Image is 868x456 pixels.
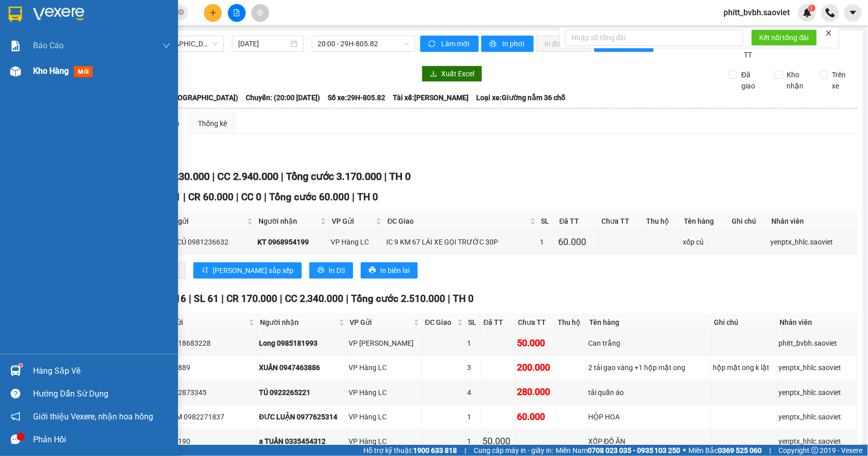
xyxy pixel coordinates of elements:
[588,446,681,454] strong: 0708 023 035 - 0935 103 250
[329,230,385,254] td: VP Hàng LC
[33,363,170,379] div: Hàng sắp về
[711,314,777,331] th: Ghi chú
[188,191,234,203] span: CR 60.000
[808,5,816,12] sup: 1
[212,170,215,183] span: |
[682,213,729,230] th: Tên hàng
[476,92,565,103] span: Loại xe: Giường nằm 36 chỗ
[33,432,170,447] div: Phản hồi
[348,380,423,405] td: VP Hàng LC
[259,411,345,422] div: ĐƯC LUẬN 0977625314
[588,411,709,422] div: HỘP HOA
[204,4,222,22] button: plus
[178,8,184,18] span: close-circle
[10,366,21,376] img: warehouse-icon
[259,362,345,373] div: XUÂN 0947463886
[201,266,209,275] span: sort-ascending
[539,213,557,230] th: SL
[157,170,210,183] span: CR 230.000
[258,216,319,227] span: Người nhận
[150,411,256,422] div: CHI TRÂM 0982271837
[33,386,170,402] div: Hướng dẫn sử dụng
[751,29,817,46] button: Kết nối tổng đài
[588,338,709,349] div: Can trắng
[233,9,240,16] span: file-add
[33,66,69,76] span: Kho hàng
[217,170,278,183] span: CC 2.940.000
[151,317,247,328] span: Người gửi
[331,236,383,248] div: VP Hàng LC
[154,293,186,305] span: Đơn 16
[482,434,513,448] div: 50.000
[178,9,184,15] span: close-circle
[588,362,709,373] div: 2 tải gạo vàng +1 hộp mật ong
[588,436,709,447] div: XỐP ĐỒ ĂN
[210,9,217,16] span: plus
[238,38,288,49] input: 15/08/2025
[828,69,858,92] span: Trên xe
[183,191,186,203] span: |
[729,213,769,230] th: Ghi chú
[599,213,644,230] th: Chưa TT
[393,92,469,103] span: Tài xế: [PERSON_NAME]
[246,92,320,103] span: Chuyến: (20:00 [DATE])
[11,389,20,399] span: question-circle
[387,216,528,227] span: ĐC Giao
[489,40,498,48] span: printer
[150,362,256,373] div: 0972564889
[778,436,855,447] div: yenptx_hhlc.saoviet
[517,410,554,424] div: 60.000
[425,317,455,328] span: ĐC Giao
[468,387,479,398] div: 4
[281,170,283,183] span: |
[386,236,536,248] div: IC 9 KM 67 LÁI XE GỌI TRƯỚC 30P
[559,235,597,249] div: 60.000
[466,314,481,331] th: SL
[11,435,20,444] span: message
[771,236,855,248] div: yenptx_hhlc.saoviet
[194,293,219,305] span: SL 61
[33,39,64,52] span: Báo cáo
[556,314,587,331] th: Thu hộ
[849,8,858,17] span: caret-down
[713,362,775,373] div: hộp mật ong k lật
[259,436,345,447] div: a TUÂN 0335454312
[348,331,423,355] td: VP Bảo Hà
[318,36,409,51] span: 20:00 - 29H-805.82
[716,6,798,19] span: phitt_bvbh.saoviet
[453,293,474,305] span: TH 0
[777,314,857,331] th: Nhân viên
[389,170,411,183] span: TH 0
[644,213,682,230] th: Thu hộ
[718,446,762,454] strong: 0369 525 060
[150,387,256,398] div: tuấn 0332873345
[226,293,277,305] span: CR 170.000
[348,356,423,380] td: VP Hàng LC
[420,36,479,52] button: syncLàm mới
[481,314,515,331] th: Đã TT
[236,191,239,203] span: |
[352,293,446,305] span: Tổng cước 2.510.000
[517,336,554,350] div: 50.000
[465,445,466,456] span: |
[587,314,711,331] th: Tên hàng
[448,293,451,305] span: |
[348,405,423,429] td: VP Hàng LC
[317,266,325,275] span: printer
[517,385,554,399] div: 280.000
[557,213,599,230] th: Đã TT
[683,448,686,452] span: ⚪️
[474,445,553,456] span: Cung cấp máy in - giấy in:
[9,7,22,22] img: logo-vxr
[803,8,812,17] img: icon-new-feature
[361,262,418,279] button: printerIn biên lai
[422,66,482,82] button: downloadXuất Excel
[259,387,345,398] div: TÚ 0923265221
[588,387,709,398] div: tải quần áo
[257,236,327,248] div: KT 0968954199
[778,387,855,398] div: yenptx_hhlc.saoviet
[363,445,457,456] span: Hỗ trợ kỹ thuật:
[689,445,762,456] span: Miền Bắc
[328,92,385,103] span: Số xe: 29H-805.82
[74,66,93,77] span: mới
